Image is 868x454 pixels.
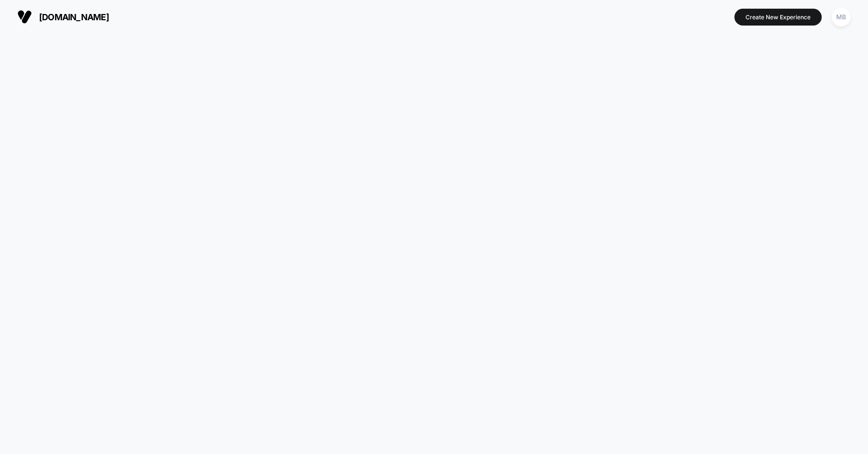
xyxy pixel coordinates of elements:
img: Visually logo [17,10,32,24]
button: [DOMAIN_NAME] [14,9,112,25]
button: MB [829,7,854,27]
button: Create New Experience [734,9,822,26]
span: [DOMAIN_NAME] [39,12,109,22]
div: MB [832,8,851,27]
